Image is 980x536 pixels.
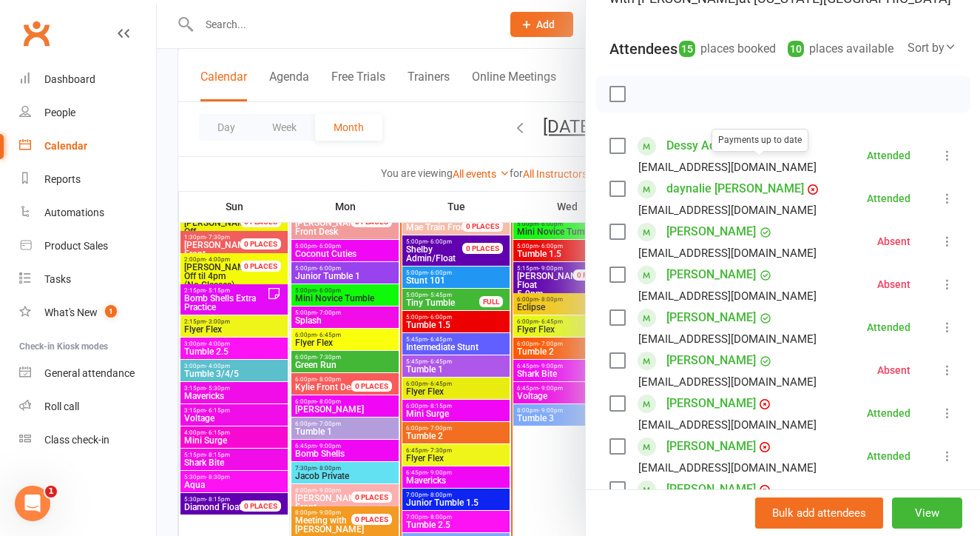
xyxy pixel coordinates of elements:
div: [EMAIL_ADDRESS][DOMAIN_NAME] [638,244,817,263]
div: [EMAIL_ADDRESS][DOMAIN_NAME] [638,415,817,435]
div: Reports [44,173,81,185]
a: Class kiosk mode [19,423,156,457]
iframe: Intercom live chat [15,486,50,521]
a: Dessy Admettre [666,134,751,158]
a: Dashboard [19,63,156,96]
div: Attended [867,408,910,418]
a: General attendance kiosk mode [19,357,156,390]
a: [PERSON_NAME] [666,220,756,244]
a: [PERSON_NAME] [666,392,756,415]
a: [PERSON_NAME] [666,435,756,458]
div: [EMAIL_ADDRESS][DOMAIN_NAME] [638,329,817,349]
button: View [892,498,962,529]
div: Automations [44,207,104,218]
div: Class check-in [44,434,109,446]
a: [PERSON_NAME] [666,306,756,329]
div: General attendance [44,367,135,379]
div: Absent [877,236,910,247]
a: Clubworx [18,15,55,52]
div: 10 [788,41,804,57]
div: Absent [877,365,910,375]
div: [EMAIL_ADDRESS][DOMAIN_NAME] [638,458,817,478]
a: Automations [19,196,156,230]
a: daynalie [PERSON_NAME] [666,177,804,201]
div: Payments up to date [712,129,808,152]
a: Tasks [19,263,156,296]
div: Sort by [908,38,956,58]
a: Roll call [19,390,156,423]
div: places booked [679,38,776,59]
div: Product Sales [44,240,108,252]
div: Tasks [44,273,71,285]
div: Roll call [44,401,79,412]
button: Bulk add attendees [755,498,883,529]
span: 1 [105,305,117,318]
div: Attendees [609,38,677,59]
div: places available [788,38,893,59]
div: Dashboard [44,73,95,85]
a: [PERSON_NAME] [666,263,756,287]
a: What's New1 [19,296,156,329]
a: Calendar [19,130,156,163]
a: People [19,96,156,130]
div: Attended [867,451,910,461]
div: [EMAIL_ADDRESS][DOMAIN_NAME] [638,201,817,220]
a: [PERSON_NAME] [666,349,756,372]
div: People [44,107,75,118]
a: Reports [19,163,156,196]
a: [PERSON_NAME] [666,478,756,501]
span: 1 [45,486,57,498]
div: 15 [679,41,695,57]
div: [EMAIL_ADDRESS][DOMAIN_NAME] [638,158,817,177]
a: Product Sales [19,230,156,263]
div: Attended [867,322,910,332]
div: Attended [867,150,910,161]
div: Calendar [44,140,87,152]
div: Attended [867,193,910,204]
div: [EMAIL_ADDRESS][DOMAIN_NAME] [638,372,817,392]
div: [EMAIL_ADDRESS][DOMAIN_NAME] [638,287,817,306]
div: What's New [44,306,98,318]
div: Absent [877,279,910,289]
